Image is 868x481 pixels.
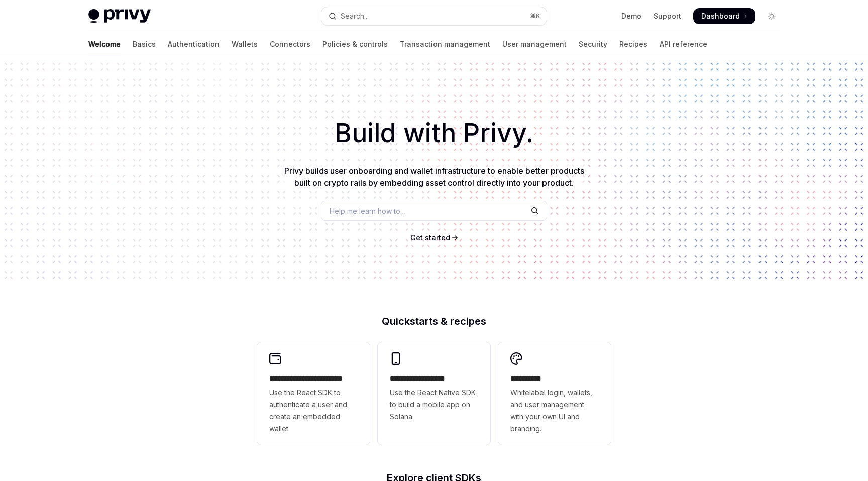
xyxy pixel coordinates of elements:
span: ⌘ K [530,12,540,20]
button: Toggle dark mode [764,8,780,24]
a: Security [579,32,607,56]
button: Open search [321,7,547,25]
a: Authentication [168,32,220,56]
a: **** *****Whitelabel login, wallets, and user management with your own UI and branding. [498,342,611,445]
div: Search... [341,10,369,22]
a: Wallets [232,32,258,56]
a: Recipes [619,32,647,56]
a: Basics [133,32,156,56]
span: Use the React SDK to authenticate a user and create an embedded wallet. [269,387,358,435]
span: Privy builds user onboarding and wallet infrastructure to enable better products built on crypto ... [284,166,584,188]
a: Dashboard [693,8,755,24]
span: Help me learn how to… [330,206,406,216]
h2: Quickstarts & recipes [257,316,611,326]
a: User management [502,32,567,56]
a: Policies & controls [322,32,388,56]
a: Transaction management [400,32,490,56]
a: Support [654,11,681,21]
span: Dashboard [701,11,740,21]
a: Demo [621,11,641,21]
a: API reference [660,32,707,56]
span: Use the React Native SDK to build a mobile app on Solana. [390,387,478,423]
h1: Build with Privy. [16,113,852,153]
img: light logo [88,9,151,23]
a: Welcome [88,32,121,56]
a: **** **** **** ***Use the React Native SDK to build a mobile app on Solana. [378,342,490,445]
span: Whitelabel login, wallets, and user management with your own UI and branding. [510,387,599,435]
span: Get started [410,233,450,242]
a: Get started [410,233,450,243]
a: Connectors [270,32,310,56]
